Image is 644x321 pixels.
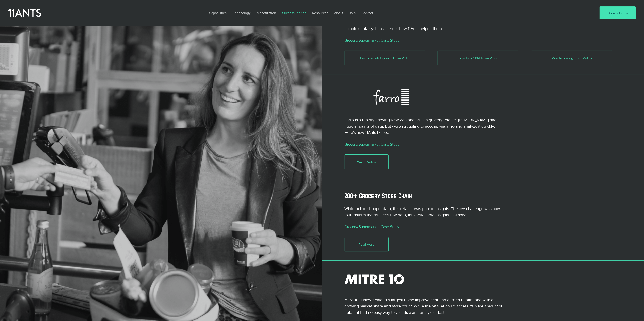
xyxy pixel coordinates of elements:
nav: Site [206,8,587,17]
p: Mitre 10 is New Zealand’s largest home improvement and garden retailer and with a growing market ... [345,297,504,316]
a: Capabilities [206,8,230,17]
p: Farro is a rapidly growing New Zealand artisan grocery retailer. [PERSON_NAME] had huge amounts o... [345,117,504,136]
a: Grocery/Supermarket Case Study [345,225,399,229]
span: Book a Demo [608,11,628,15]
a: Loyalty & CRM Team Video [438,51,519,65]
a: Watch Video [345,154,389,169]
span: Loyalty & CRM Team Video [458,56,498,60]
p: Monetization [255,8,278,17]
span: Merchandising Team Video [551,56,592,60]
p: Technology [231,8,252,17]
a: 200+ Grocery Store Chain [345,192,412,200]
span: Business Intelligence Team Video [360,56,411,60]
p: Success Stories [280,8,308,17]
a: Monetization [254,8,279,17]
a: About [331,8,346,17]
a: Success Stories [279,8,309,17]
p: While rich in shopper data, this retailer was poor in insights. The key challenge was how to tran... [345,206,504,218]
a: Book a Demo [600,6,636,19]
a: Read More [345,237,389,252]
a: Merchandising Team Video [531,51,612,65]
a: Business Intelligence Team Video [345,51,426,65]
a: Resources [309,8,331,17]
span: Watch Video [357,159,376,164]
p: Capabilities [207,8,229,17]
a: Technology [230,8,254,17]
p: Contact [360,8,375,17]
p: Join [347,8,358,17]
span: Read More [358,242,375,247]
p: About [332,8,345,17]
a: Grocery/Supermarket Case Study [345,142,399,146]
p: Grocery/Supermarket Case Study [345,37,586,44]
a: Join [346,8,359,17]
p: Resources [310,8,330,17]
a: Contact [359,8,376,17]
